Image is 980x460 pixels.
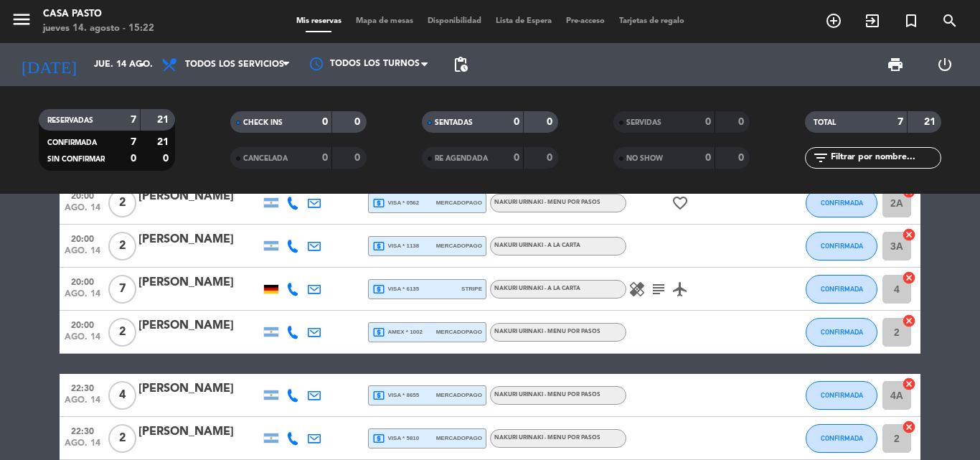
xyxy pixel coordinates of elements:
[547,117,555,127] strong: 0
[65,187,100,203] span: 20:00
[11,49,87,80] i: [DATE]
[185,60,284,70] span: Todos los servicios
[47,139,97,146] span: CONFIRMADA
[372,326,385,339] i: local_atm
[494,200,600,205] span: NAKURI URINAKI - MENU POR PASOS
[47,156,105,163] span: SIN CONFIRMAR
[821,199,863,207] span: CONFIRMADA
[372,197,419,210] span: visa * 0562
[65,246,100,263] span: ago. 14
[65,316,100,332] span: 20:00
[163,154,171,164] strong: 0
[825,12,842,29] i: add_circle_outline
[738,153,747,163] strong: 0
[138,273,260,292] div: [PERSON_NAME]
[108,275,136,304] span: 7
[494,243,580,248] span: NAKURI URINAKI - A LA CARTA
[626,119,661,126] span: SERVIDAS
[138,423,260,441] div: [PERSON_NAME]
[672,281,689,298] i: airplanemode_active
[705,153,711,163] strong: 0
[372,283,385,296] i: local_atm
[65,332,100,349] span: ago. 14
[131,115,136,125] strong: 7
[354,117,363,127] strong: 0
[372,240,385,253] i: local_atm
[821,242,863,250] span: CONFIRMADA
[902,377,916,391] i: cancel
[243,155,288,162] span: CANCELADA
[494,286,580,291] span: NAKURI URINAKI - A LA CARTA
[133,56,151,73] i: arrow_drop_down
[705,117,711,127] strong: 0
[65,289,100,306] span: ago. 14
[514,117,519,127] strong: 0
[108,318,136,347] span: 2
[108,424,136,453] span: 2
[903,12,920,29] i: turned_in_not
[452,56,469,73] span: pending_actions
[157,137,171,147] strong: 21
[372,389,385,402] i: local_atm
[821,285,863,293] span: CONFIRMADA
[672,194,689,212] i: favorite_border
[806,275,877,304] button: CONFIRMADA
[864,12,881,29] i: exit_to_app
[372,432,419,445] span: visa * 5810
[47,117,93,124] span: RESERVADAS
[806,189,877,217] button: CONFIRMADA
[138,187,260,206] div: [PERSON_NAME]
[11,9,32,35] button: menu
[131,154,136,164] strong: 0
[65,273,100,289] span: 20:00
[612,17,692,25] span: Tarjetas de regalo
[372,283,419,296] span: visa * 6135
[436,198,482,207] span: mercadopago
[289,17,349,25] span: Mis reservas
[494,435,600,441] span: NAKURI URINAKI - MENU POR PASOS
[887,56,904,73] span: print
[420,17,489,25] span: Disponibilidad
[108,189,136,217] span: 2
[43,22,154,36] div: jueves 14. agosto - 15:22
[806,318,877,347] button: CONFIRMADA
[829,150,941,166] input: Filtrar por nombre...
[138,230,260,249] div: [PERSON_NAME]
[628,281,646,298] i: healing
[559,17,612,25] span: Pre-acceso
[372,197,385,210] i: local_atm
[435,155,488,162] span: RE AGENDADA
[902,271,916,285] i: cancel
[924,117,938,127] strong: 21
[65,379,100,395] span: 22:30
[372,432,385,445] i: local_atm
[372,240,419,253] span: visa * 1138
[108,381,136,410] span: 4
[814,119,836,126] span: TOTAL
[812,149,829,166] i: filter_list
[65,438,100,455] span: ago. 14
[920,43,969,86] div: LOG OUT
[936,56,953,73] i: power_settings_new
[138,380,260,398] div: [PERSON_NAME]
[436,433,482,443] span: mercadopago
[108,232,136,260] span: 2
[349,17,420,25] span: Mapa de mesas
[354,153,363,163] strong: 0
[322,117,328,127] strong: 0
[11,9,32,30] i: menu
[902,420,916,434] i: cancel
[322,153,328,163] strong: 0
[131,137,136,147] strong: 7
[821,434,863,442] span: CONFIRMADA
[897,117,903,127] strong: 7
[626,155,663,162] span: NO SHOW
[902,314,916,328] i: cancel
[806,232,877,260] button: CONFIRMADA
[650,281,667,298] i: subject
[243,119,283,126] span: CHECK INS
[547,153,555,163] strong: 0
[436,390,482,400] span: mercadopago
[494,392,600,398] span: NAKURI URINAKI - MENU POR PASOS
[514,153,519,163] strong: 0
